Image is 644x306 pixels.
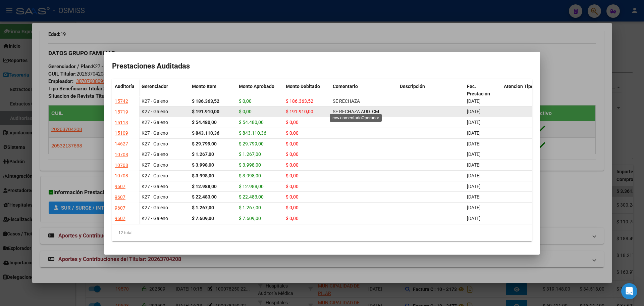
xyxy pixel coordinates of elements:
[115,204,125,212] div: 9607
[239,151,261,157] span: $ 1.267,00
[142,109,168,114] span: K27 - Galeno
[115,129,128,137] div: 15109
[286,184,299,189] span: $ 0,00
[142,194,168,200] span: K27 - Galeno
[142,151,168,157] span: K27 - Galeno
[115,140,128,148] div: 14627
[501,79,538,107] datatable-header-cell: Atencion Tipo
[286,120,299,125] span: $ 0,00
[286,173,299,178] span: $ 0,00
[115,151,128,159] div: 10708
[115,215,125,222] div: 9607
[504,84,534,89] span: Atencion Tipo
[115,108,128,116] div: 15719
[192,130,219,136] strong: $ 843.110,36
[192,194,217,200] strong: $ 22.483,00
[142,130,168,136] span: K27 - Galeno
[112,224,532,241] div: 12 total
[239,184,264,189] span: $ 12.988,00
[286,151,299,157] span: $ 0,00
[467,173,481,178] span: [DATE]
[142,120,168,125] span: K27 - Galeno
[192,216,214,221] strong: $ 7.609,00
[467,151,481,157] span: [DATE]
[112,60,532,73] h2: Prestaciones Auditadas
[239,84,274,89] span: Monto Aprobado
[286,98,313,104] span: $ 186.363,52
[189,79,236,107] datatable-header-cell: Monto Item
[142,205,168,210] span: K27 - Galeno
[142,141,168,146] span: K27 - Galeno
[115,183,125,190] div: 9607
[467,141,481,146] span: [DATE]
[115,97,128,105] div: 15742
[467,184,481,189] span: [DATE]
[467,194,481,200] span: [DATE]
[112,79,139,107] datatable-header-cell: Auditoría
[239,162,261,168] span: $ 3.998,00
[192,162,214,168] strong: $ 3.998,00
[142,184,168,189] span: K27 - Galeno
[236,79,283,107] datatable-header-cell: Monto Aprobado
[467,130,481,136] span: [DATE]
[192,120,217,125] strong: $ 54.480,00
[467,98,481,104] span: [DATE]
[192,184,217,189] strong: $ 12.988,00
[192,205,214,210] strong: $ 1.267,00
[283,79,330,107] datatable-header-cell: Monto Debitado
[192,98,219,104] strong: $ 186.363,52
[239,130,266,136] span: $ 843.110,36
[286,162,299,168] span: $ 0,00
[239,216,261,221] span: $ 7.609,00
[192,109,219,114] strong: $ 191.910,00
[467,162,481,168] span: [DATE]
[115,172,128,180] div: 10708
[286,141,299,146] span: $ 0,00
[142,162,168,168] span: K27 - Galeno
[239,98,252,104] span: $ 0,00
[286,84,320,89] span: Monto Debitado
[115,162,128,169] div: 10708
[333,98,360,104] span: SE RECHAZA
[239,141,264,146] span: $ 29.799,00
[397,79,464,107] datatable-header-cell: Descripción
[621,283,637,299] div: Open Intercom Messenger
[139,79,189,107] datatable-header-cell: Gerenciador
[467,109,481,114] span: [DATE]
[286,130,299,136] span: $ 0,00
[192,151,214,157] strong: $ 1.267,00
[239,120,264,125] span: $ 54.480,00
[142,216,168,221] span: K27 - Galeno
[467,84,490,97] span: Fec. Prestación
[286,194,299,200] span: $ 0,00
[142,173,168,178] span: K27 - Galeno
[239,205,261,210] span: $ 1.267,00
[192,173,214,178] strong: $ 3.998,00
[464,79,501,107] datatable-header-cell: Fec. Prestación
[467,205,481,210] span: [DATE]
[400,84,425,89] span: Descripción
[333,84,358,89] span: Comentario
[115,84,135,89] span: Auditoría
[286,216,299,221] span: $ 0,00
[239,109,252,114] span: $ 0,00
[142,84,168,89] span: Gerenciador
[467,120,481,125] span: [DATE]
[192,141,217,146] strong: $ 29.799,00
[467,216,481,221] span: [DATE]
[286,205,299,210] span: $ 0,00
[239,173,261,178] span: $ 3.998,00
[115,119,128,127] div: 15113
[333,109,379,114] span: SE RECHAZA AUD. CM
[115,193,125,201] div: 9607
[286,109,313,114] span: $ 191.910,00
[330,79,397,107] datatable-header-cell: Comentario
[192,84,216,89] span: Monto Item
[239,194,264,200] span: $ 22.483,00
[142,98,168,104] span: K27 - Galeno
